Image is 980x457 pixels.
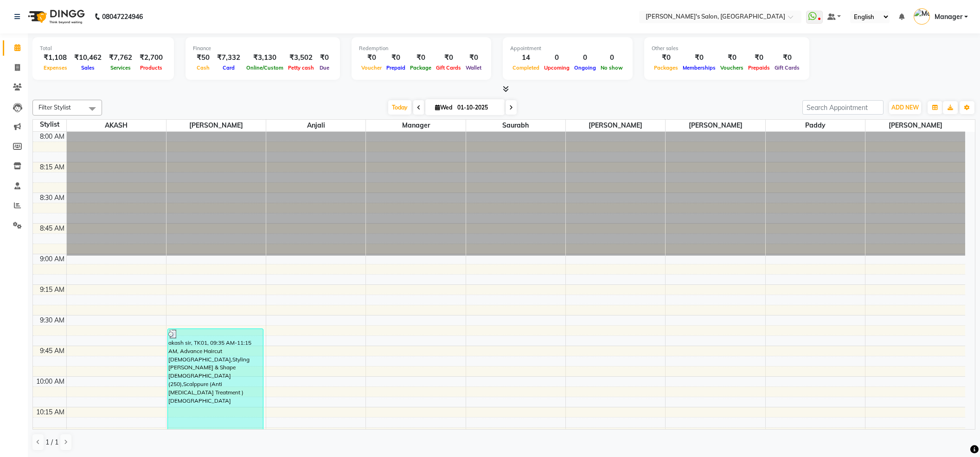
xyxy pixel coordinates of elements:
[572,64,598,71] span: Ongoing
[914,8,930,25] img: Manager
[40,52,70,63] div: ₹1,108
[510,45,625,52] div: Appointment
[510,52,542,63] div: 14
[286,52,316,63] div: ₹3,502
[466,120,565,131] span: Saurabh
[24,4,87,30] img: logo
[193,45,333,52] div: Finance
[316,52,333,63] div: ₹0
[38,254,66,264] div: 9:00 AM
[34,377,66,386] div: 10:00 AM
[463,52,484,63] div: ₹0
[935,12,962,22] span: Manager
[317,64,332,71] span: Due
[598,52,625,63] div: 0
[102,4,143,30] b: 08047224946
[666,120,765,131] span: [PERSON_NAME]
[652,64,680,71] span: Packages
[167,120,266,131] span: [PERSON_NAME]
[194,64,212,71] span: Cash
[598,64,625,71] span: No show
[38,132,66,142] div: 8:00 AM
[772,64,802,71] span: Gift Cards
[802,100,884,115] input: Search Appointment
[388,100,411,115] span: Today
[359,52,384,63] div: ₹0
[433,104,455,111] span: Wed
[38,224,66,233] div: 8:45 AM
[680,64,718,71] span: Memberships
[41,64,70,71] span: Expenses
[220,64,237,71] span: Card
[384,52,408,63] div: ₹0
[38,285,66,295] div: 9:15 AM
[718,52,746,63] div: ₹0
[510,64,542,71] span: Completed
[542,64,572,71] span: Upcoming
[67,120,166,131] span: AKASH
[38,162,66,172] div: 8:15 AM
[108,64,133,71] span: Services
[566,120,665,131] span: [PERSON_NAME]
[766,120,865,131] span: Paddy
[38,193,66,203] div: 8:30 AM
[434,52,463,63] div: ₹0
[652,45,802,52] div: Other sales
[366,120,465,131] span: Manager
[463,64,484,71] span: Wallet
[652,52,680,63] div: ₹0
[408,52,434,63] div: ₹0
[891,104,919,111] span: ADD NEW
[746,64,772,71] span: Prepaids
[38,103,71,111] span: Filter Stylist
[244,64,286,71] span: Online/Custom
[136,52,167,63] div: ₹2,700
[34,407,66,417] div: 10:15 AM
[746,52,772,63] div: ₹0
[70,52,105,63] div: ₹10,462
[213,52,244,63] div: ₹7,332
[865,120,965,131] span: [PERSON_NAME]
[408,64,434,71] span: Package
[33,120,66,129] div: Stylist
[680,52,718,63] div: ₹0
[889,101,921,114] button: ADD NEW
[193,52,213,63] div: ₹50
[105,52,136,63] div: ₹7,762
[266,120,365,131] span: Anjali
[455,101,501,115] input: 2025-10-01
[286,64,316,71] span: Petty cash
[542,52,572,63] div: 0
[359,45,484,52] div: Redemption
[772,52,802,63] div: ₹0
[359,64,384,71] span: Voucher
[718,64,746,71] span: Vouchers
[38,346,66,356] div: 9:45 AM
[434,64,463,71] span: Gift Cards
[40,45,167,52] div: Total
[138,64,165,71] span: Products
[38,315,66,325] div: 9:30 AM
[45,438,58,447] span: 1 / 1
[79,64,97,71] span: Sales
[572,52,598,63] div: 0
[384,64,408,71] span: Prepaid
[244,52,286,63] div: ₹3,130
